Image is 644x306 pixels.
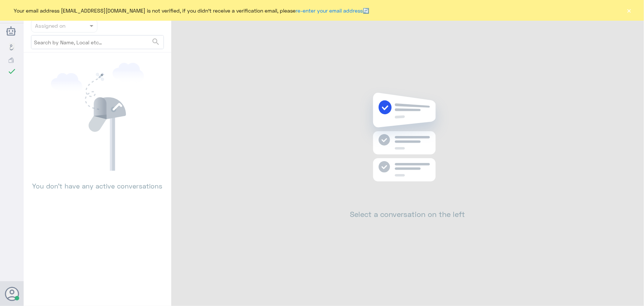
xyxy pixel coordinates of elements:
[31,35,163,49] input: Search by Name, Local etc…
[5,287,19,301] button: Avatar
[7,67,16,76] i: check
[151,37,160,46] span: search
[296,7,363,14] a: re-enter your email address
[31,171,164,191] p: You don’t have any active conversations
[626,7,633,14] button: ×
[14,7,369,14] span: Your email address [EMAIL_ADDRESS][DOMAIN_NAME] is not verified, if you didn't receive a verifica...
[151,36,160,48] button: search
[350,210,465,218] h2: Select a conversation on the left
